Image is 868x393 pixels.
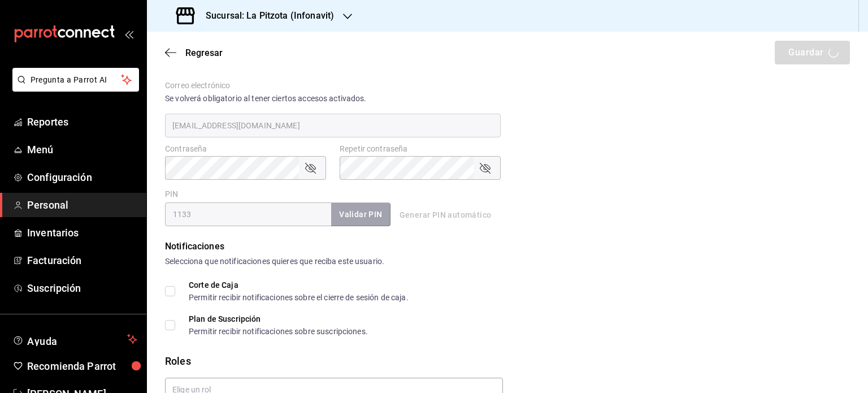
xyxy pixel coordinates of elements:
[27,332,123,346] span: Ayuda
[27,197,137,213] span: Personal
[27,225,137,240] span: Inventarios
[27,253,137,268] span: Facturación
[165,240,850,253] div: Notificaciones
[27,170,137,185] span: Configuración
[27,280,137,296] span: Suscripción
[27,142,137,157] span: Menú
[189,327,368,335] div: Permitir recibir notificaciones sobre suscripciones.
[185,47,223,58] span: Regresar
[189,315,368,323] div: Plan de Suscripción
[27,114,137,129] span: Reportes
[165,145,326,153] label: Contraseña
[165,353,850,369] div: Roles
[12,68,139,92] button: Pregunta a Parrot AI
[165,81,501,89] label: Correo electrónico
[165,47,223,58] button: Regresar
[124,29,133,38] button: open_drawer_menu
[165,202,331,226] input: 3 a 6 dígitos
[189,281,409,289] div: Corte de Caja
[340,145,501,153] label: Repetir contraseña
[165,256,850,267] div: Selecciona que notificaciones quieres que reciba este usuario.
[197,9,334,23] h3: Sucursal: La Pitzota (Infonavit)
[165,190,178,198] label: PIN
[31,74,121,86] span: Pregunta a Parrot AI
[8,82,139,94] a: Pregunta a Parrot AI
[189,293,409,301] div: Permitir recibir notificaciones sobre el cierre de sesión de caja.
[27,359,137,374] span: Recomienda Parrot
[165,93,501,105] div: Se volverá obligatorio al tener ciertos accesos activados.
